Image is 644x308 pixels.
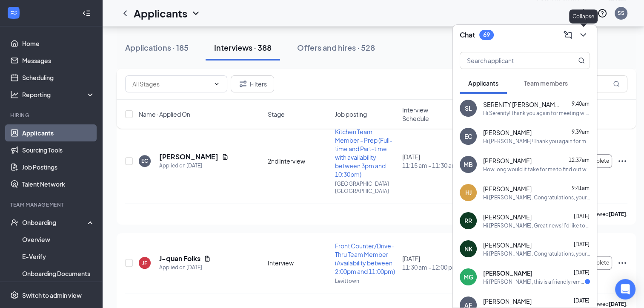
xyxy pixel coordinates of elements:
button: Filter Filters [231,75,274,92]
svg: Collapse [82,9,91,17]
div: Applications · 185 [125,42,189,53]
b: [DATE] [609,211,626,217]
span: Front Counter/Drive-Thru Team Member (Availability between 2:00pm and 11:00pm) [335,242,395,275]
span: [PERSON_NAME] [483,297,532,305]
div: Offers and hires · 528 [297,42,375,53]
div: Switch to admin view [22,291,82,299]
a: Overview [22,231,95,248]
svg: UserCheck [10,218,19,227]
div: Interview [268,259,330,267]
p: [GEOGRAPHIC_DATA] [GEOGRAPHIC_DATA] [335,180,397,195]
button: ComposeMessage [561,28,575,42]
span: 11:30 am - 12:00 pm [402,263,464,271]
span: [PERSON_NAME] [483,184,532,193]
span: [PERSON_NAME] [483,241,532,249]
div: Hi [PERSON_NAME]. Congratulations, your meeting with [DEMOGRAPHIC_DATA]-fil-A for Assistant Opera... [483,194,590,201]
div: Onboarding [22,218,88,227]
div: Hi [PERSON_NAME]. Congratulations, your onsite interview with [DEMOGRAPHIC_DATA]-fil-A for Dining... [483,250,590,257]
span: [DATE] [574,269,590,276]
span: Name · Applied On [139,110,190,118]
span: [PERSON_NAME] [483,156,532,165]
span: [DATE] [574,241,590,248]
a: Scheduling [22,69,95,86]
span: [PERSON_NAME] [483,269,532,277]
svg: ChevronDown [578,30,588,40]
input: Search applicant [460,52,561,69]
svg: Document [222,153,229,160]
span: Stage [268,110,285,118]
a: Applicants [22,124,95,141]
svg: WorkstreamLogo [9,9,18,17]
div: MB [464,160,473,169]
a: Job Postings [22,158,95,176]
svg: ComposeMessage [563,30,573,40]
a: Home [22,35,95,52]
span: 11:15 am - 11:30 am [402,161,464,170]
div: Reporting [22,90,95,99]
span: Job posting [335,110,367,118]
div: EC [464,132,472,141]
svg: ChevronLeft [120,8,130,18]
div: 69 [483,31,490,38]
span: 12:37am [569,157,590,163]
span: [PERSON_NAME] [483,213,532,221]
div: [DATE] [402,254,464,271]
input: All Stages [132,79,210,89]
div: How long would it take for me to find out when I get an interview? [483,166,590,173]
div: Hi [PERSON_NAME]! Thank you again for meeting with me last week. I appreciate your patience as we... [483,138,590,145]
div: Applied on [DATE] [159,161,229,170]
p: Levittown [335,277,397,285]
div: MG [464,273,473,281]
div: Hi [PERSON_NAME], Great news! I'd like to invite you to an interview with us for Front Counter/Dr... [483,222,590,229]
a: Onboarding Documents [22,265,95,282]
div: Applied on [DATE] [159,263,211,272]
span: Applicants [468,79,498,87]
div: [DATE] [402,153,464,170]
svg: Document [204,255,211,262]
div: Hi Serenity! Thank you again for meeting with me last week. I appreciate your patience as we dete... [483,109,590,117]
button: ChevronDown [576,28,590,42]
span: SERENITY [PERSON_NAME] [483,100,560,109]
div: JF [142,259,147,267]
div: NK [464,245,472,253]
div: SS [618,9,624,17]
span: 9:40am [572,101,590,107]
a: Messages [22,52,95,69]
div: 2nd Interview [268,157,330,165]
h3: Chat [460,30,475,40]
a: Sourcing Tools [22,141,95,158]
div: EC [141,157,148,164]
a: Talent Network [22,176,95,193]
h1: Applicants [134,6,187,20]
span: Interview Schedule [402,106,454,123]
div: Collapse [569,9,598,23]
div: Hi [PERSON_NAME], this is a friendly reminder. To move forward with your application for Kitchen ... [483,278,585,285]
div: Team Management [10,201,93,208]
svg: ChevronDown [213,81,220,87]
svg: ChevronDown [191,8,201,18]
span: [PERSON_NAME] [483,128,532,137]
div: Hiring [10,112,93,119]
svg: Analysis [10,90,19,99]
svg: QuestionInfo [597,8,607,18]
svg: Ellipses [617,156,627,166]
b: [DATE] [609,301,626,307]
span: [DATE] [574,297,590,304]
div: SL [465,104,472,112]
span: Kitchen Team Member - Prep (Full-time and Part-time with availability between 3pm and 10:30pm) [335,128,392,178]
svg: Filter [238,79,248,89]
div: Interviews · 388 [214,42,272,53]
div: Open Intercom Messenger [615,279,635,299]
svg: MagnifyingGlass [578,57,585,64]
span: Team members [524,79,568,87]
div: HJ [465,188,472,197]
span: [DATE] [574,213,590,219]
span: 9:39am [572,129,590,135]
svg: Ellipses [617,258,627,268]
span: 9:41am [572,185,590,191]
h5: J-quan Folks [159,254,200,263]
a: E-Verify [22,248,95,265]
div: RR [464,216,472,225]
svg: Settings [10,291,19,299]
